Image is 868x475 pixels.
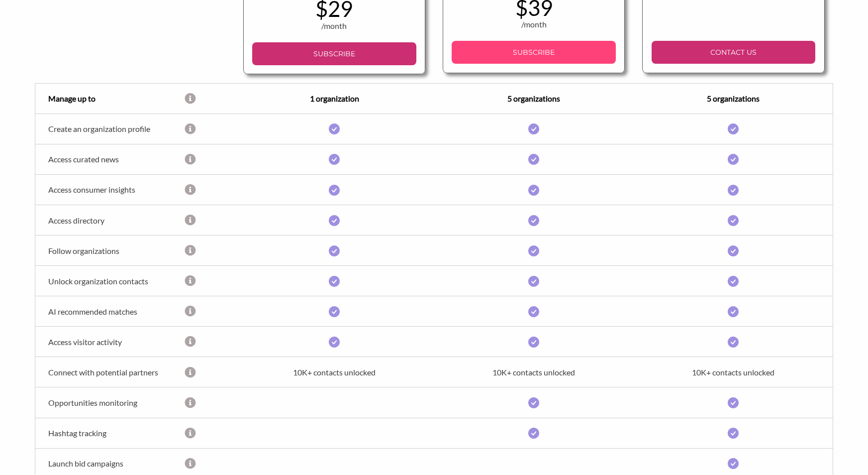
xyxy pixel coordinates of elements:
[329,185,340,196] img: i
[528,397,539,408] img: i
[521,19,547,29] span: /month
[235,93,434,105] div: 1 organization
[728,185,739,196] img: i
[35,93,185,105] div: Manage up to
[528,245,539,256] img: i
[728,458,739,469] img: i
[728,397,739,408] img: i
[35,367,185,377] div: Connect with potential partners
[728,306,739,317] img: i
[633,93,833,105] div: 5 organizations
[35,124,185,133] div: Create an organization profile
[528,306,539,317] img: i
[235,367,434,377] div: 10K+ contacts unlocked
[329,154,340,165] img: i
[329,215,340,226] img: i
[329,276,340,287] img: i
[35,398,185,407] div: Opportunities monitoring
[728,428,739,439] img: i
[329,245,340,256] img: i
[728,123,739,134] img: i
[528,215,539,226] img: i
[728,276,739,287] img: i
[456,45,612,60] p: SUBSCRIBE
[434,367,634,377] div: 10K+ contacts unlocked
[35,276,185,286] div: Unlock organization contacts
[252,42,416,65] a: SUBSCRIBE
[329,306,340,317] img: i
[35,185,185,194] div: Access consumer insights
[35,337,185,347] div: Access visitor activity
[256,46,412,61] p: SUBSCRIBE
[528,337,539,348] img: i
[434,93,634,105] div: 5 organizations
[329,337,340,348] img: i
[35,154,185,164] div: Access curated news
[35,216,185,225] div: Access directory
[728,337,739,348] img: i
[321,21,347,30] span: /month
[728,245,739,256] img: i
[528,428,539,439] img: i
[528,123,539,134] img: i
[528,154,539,165] img: i
[528,276,539,287] img: i
[329,123,340,134] img: i
[652,41,816,64] a: CONTACT US
[528,185,539,196] img: i
[35,307,185,316] div: AI recommended matches
[728,215,739,226] img: i
[728,154,739,165] img: i
[633,367,833,377] div: 10K+ contacts unlocked
[452,41,616,64] a: SUBSCRIBE
[35,459,185,468] div: Launch bid campaigns
[35,246,185,255] div: Follow organizations
[656,45,812,60] p: CONTACT US
[35,428,185,438] div: Hashtag tracking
